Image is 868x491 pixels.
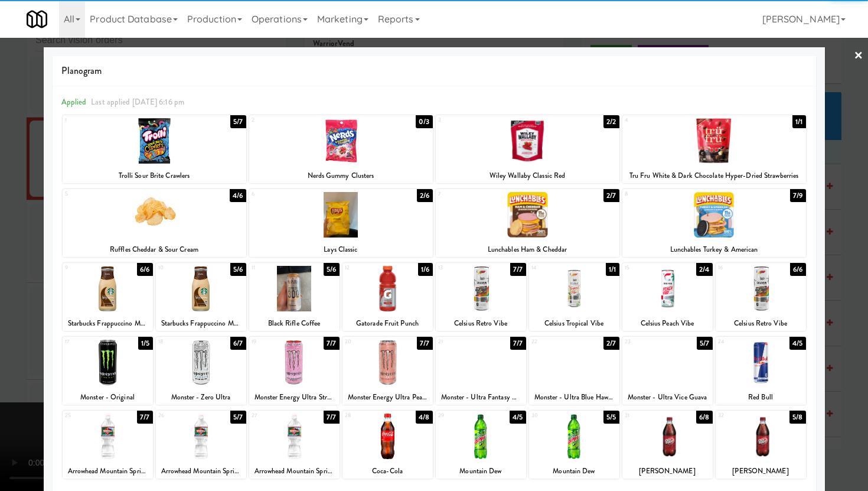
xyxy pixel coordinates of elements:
div: Celsius Retro Vibe [438,316,524,331]
div: 10 [158,263,201,273]
div: 2/6 [417,189,432,202]
div: Celsius Peach Vibe [622,316,713,331]
div: 4/5 [510,411,526,424]
div: 24 [718,337,761,347]
div: 20/3Nerds Gummy Clusters [249,115,433,183]
div: 18 [158,337,201,347]
div: 19 [252,337,295,347]
div: 54/6Ruffles Cheddar & Sour Cream [63,189,246,257]
div: Monster - Original [63,390,153,405]
div: 96/6Starbucks Frappuccino Mocha [63,263,153,331]
div: [PERSON_NAME] [716,464,806,479]
div: Lunchables Turkey & American [624,242,804,257]
div: Celsius Retro Vibe [716,316,806,331]
div: Lunchables Turkey & American [622,242,806,257]
div: 7/9 [790,189,805,202]
div: 7/7 [510,337,526,350]
div: 7/7 [510,263,526,276]
div: 5/6 [324,263,339,276]
img: Micromart [27,9,47,30]
div: 31 [625,411,668,421]
div: Starbucks Frappuccino Mocha [63,316,153,331]
div: Celsius Retro Vibe [436,316,526,331]
div: Tru Fru White & Dark Chocolate Hyper-Dried Strawberries [622,168,806,183]
div: 14 [531,263,575,273]
div: Lays Classic [251,242,431,257]
div: 5/7 [230,115,246,128]
div: 6/6 [137,263,152,276]
div: 1/5 [138,337,152,350]
div: 235/7Monster - Ultra Vice Guava [622,337,713,405]
div: Mountain Dew [529,464,619,479]
div: Starbucks Frappuccino Mocha [156,316,246,331]
div: 265/7Arrowhead Mountain Spring Water [156,411,246,479]
div: 1 [65,115,155,125]
div: Nerds Gummy Clusters [251,168,431,183]
div: 62/6Lays Classic [249,189,433,257]
div: 4/8 [416,411,432,424]
div: 171/5Monster - Original [63,337,153,405]
div: 15/7Trolli Sour Brite Crawlers [63,115,246,183]
div: Monster Energy Ultra Strawberry Dreams [249,390,340,405]
div: Monster - Ultra Blue Hawaiian [531,390,618,405]
div: 284/8Coca-Cola [342,411,433,479]
div: Lunchables Ham & Cheddar [436,242,619,257]
div: 207/7Monster Energy Ultra Peachy Keen [342,337,433,405]
div: 186/7Monster - Zero Ultra [156,337,246,405]
span: Applied [61,96,87,108]
div: Monster - Zero Ultra [156,390,246,405]
div: 16 [718,263,761,273]
div: Red Bull [717,390,804,405]
div: Monster Energy Ultra Peachy Keen [342,390,433,405]
div: Monster - Ultra Vice Guava [622,390,713,405]
div: 2 [252,115,341,125]
div: Monster Energy Ultra Peachy Keen [344,390,431,405]
span: Last applied [DATE] 6:16 pm [91,96,184,108]
div: 17 [65,337,108,347]
div: 5/6 [230,263,246,276]
div: 87/9Lunchables Turkey & American [622,189,806,257]
div: 2/7 [603,337,619,350]
div: 41/1Tru Fru White & Dark Chocolate Hyper-Dried Strawberries [622,115,806,183]
div: 6/6 [790,263,805,276]
div: 8 [625,189,714,199]
div: 5/8 [789,411,805,424]
div: 30 [531,411,575,421]
div: 5/5 [603,411,619,424]
div: Mountain Dew [438,464,524,479]
div: 32 [718,411,761,421]
div: Arrowhead Mountain Spring Water [64,464,151,479]
div: Starbucks Frappuccino Mocha [158,316,244,331]
div: 72/7Lunchables Ham & Cheddar [436,189,619,257]
div: 7/7 [324,411,339,424]
div: Trolli Sour Brite Crawlers [63,168,246,183]
div: Celsius Tropical Vibe [531,316,618,331]
div: 22 [531,337,575,347]
div: 105/6Starbucks Frappuccino Mocha [156,263,246,331]
div: Monster - Ultra Blue Hawaiian [529,390,619,405]
div: Monster - Zero Ultra [158,390,244,405]
div: 5 [65,189,155,199]
div: 15 [625,263,668,273]
div: [PERSON_NAME] [717,464,804,479]
div: 325/8[PERSON_NAME] [716,411,806,479]
div: Ruffles Cheddar & Sour Cream [63,242,246,257]
div: 4/5 [789,337,805,350]
div: 2/7 [603,189,619,202]
div: 23 [625,337,668,347]
div: Arrowhead Mountain Spring Water [249,464,340,479]
div: 7/7 [417,337,432,350]
div: 2/2 [603,115,619,128]
div: Monster Energy Ultra Strawberry Dreams [251,390,338,405]
div: 121/6Gatorade Fruit Punch [342,263,433,331]
div: 6/7 [230,337,246,350]
div: Celsius Retro Vibe [717,316,804,331]
div: 6 [252,189,341,199]
div: Wiley Wallaby Classic Red [438,168,618,183]
div: Gatorade Fruit Punch [342,316,433,331]
div: 2/4 [696,263,712,276]
div: 222/7Monster - Ultra Blue Hawaiian [529,337,619,405]
div: Mountain Dew [436,464,526,479]
div: 9 [65,263,108,273]
div: 115/6Black Rifle Coffee [249,263,340,331]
